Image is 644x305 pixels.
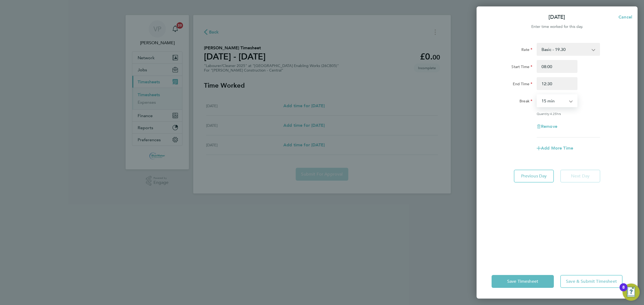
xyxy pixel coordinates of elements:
span: Save Timesheet [507,279,538,284]
input: E.g. 18:00 [537,77,577,90]
label: Break [519,99,532,105]
div: Quantity: hrs [537,111,600,116]
div: Enter time worked for this day. [477,24,638,30]
span: 4.25 [550,111,557,116]
button: Cancel [610,12,638,23]
button: Remove [537,124,557,129]
button: Add More Time [537,146,573,150]
label: Rate [521,47,532,54]
span: Previous Day [521,173,547,179]
button: Save & Submit Timesheet [560,275,623,288]
button: Previous Day [514,170,554,183]
div: 8 [622,287,625,294]
label: End Time [513,81,532,88]
span: Add More Time [541,146,573,151]
span: Cancel [617,14,632,20]
input: E.g. 08:00 [537,60,577,73]
button: Save Timesheet [492,275,554,288]
p: [DATE] [548,13,565,21]
button: Open Resource Center, 8 new notifications [623,284,640,301]
label: Start Time [511,64,532,71]
span: Save & Submit Timesheet [566,279,617,284]
span: Remove [541,124,557,129]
